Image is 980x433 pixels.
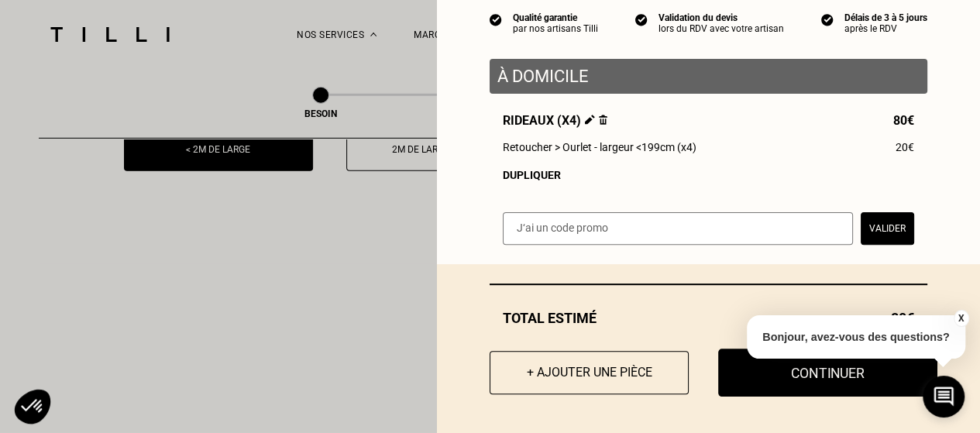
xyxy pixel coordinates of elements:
div: Total estimé [490,310,927,326]
div: Délais de 3 à 5 jours [844,12,927,23]
img: Éditer [585,115,595,125]
img: icon list info [635,12,648,26]
img: icon list info [821,12,834,26]
span: Retoucher > Ourlet - largeur <199cm (x4) [503,141,696,153]
img: Supprimer [599,115,607,125]
p: À domicile [497,67,920,86]
span: 80€ [893,113,914,128]
button: Valider [861,212,914,245]
button: Continuer [718,349,937,397]
div: après le RDV [844,23,927,34]
input: J‘ai un code promo [503,212,853,245]
button: X [953,310,968,327]
div: Dupliquer [503,169,914,181]
img: icon list info [490,12,502,26]
span: 20€ [896,141,914,153]
div: par nos artisans Tilli [513,23,598,34]
div: Qualité garantie [513,12,598,23]
div: lors du RDV avec votre artisan [658,23,784,34]
button: + Ajouter une pièce [490,351,689,394]
span: Rideaux (x4) [503,113,607,128]
p: Bonjour, avez-vous des questions? [747,315,965,359]
div: Validation du devis [658,12,784,23]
